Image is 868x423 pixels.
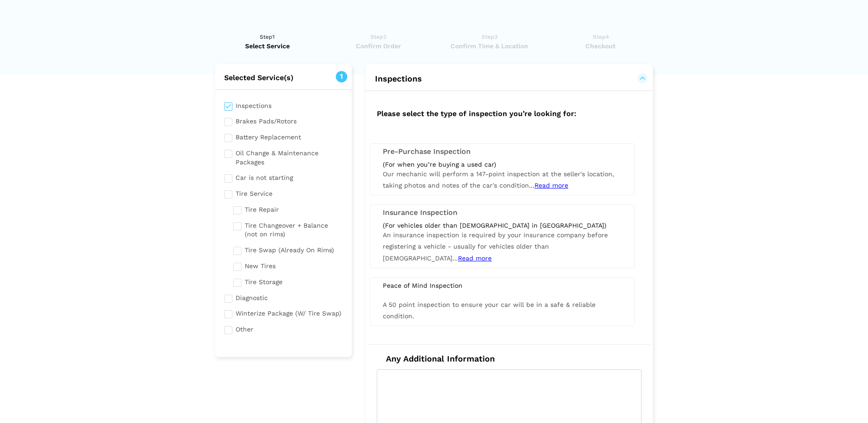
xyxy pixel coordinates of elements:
[377,354,642,364] h4: Any Additional Information
[383,221,622,229] div: (For vehicles older than [DEMOGRAPHIC_DATA] in [GEOGRAPHIC_DATA])
[383,301,596,320] span: A 50 point inspection to ensure your car will be in a safe & reliable condition.
[368,100,651,125] h2: Please select the type of inspection you’re looking for:
[548,41,653,51] span: Checkout
[458,255,492,262] span: Read more
[383,231,608,261] span: An insurance inspection is required by your insurance company before registering a vehicle - usua...
[548,32,653,51] a: Step4
[215,41,320,51] span: Select Service
[376,281,629,290] div: Peace of Mind Inspection
[383,209,622,217] h3: Insurance Inspection
[215,73,352,82] h2: Selected Service(s)
[383,170,614,189] span: Our mechanic will perform a 147-point inspection at the seller's location, taking photos and note...
[326,32,431,51] a: Step2
[437,41,542,51] span: Confirm Time & Location
[336,71,347,82] span: 1
[383,160,622,168] div: (For when you’re buying a used car)
[375,73,644,84] button: Inspections
[215,32,320,51] a: Step1
[326,41,431,51] span: Confirm Order
[383,148,622,156] h3: Pre-Purchase Inspection
[534,182,568,189] span: Read more
[437,32,542,51] a: Step3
